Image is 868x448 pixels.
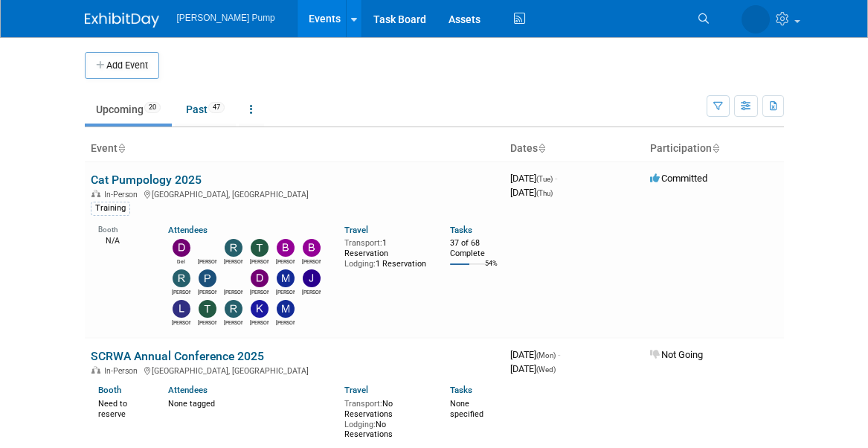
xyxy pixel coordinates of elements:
span: 20 [144,102,161,113]
div: Jake Sowders [302,287,321,296]
a: Past47 [175,95,236,124]
div: None tagged [168,396,333,409]
img: Brian Peek [303,239,321,257]
img: Bobby Zitzka [277,239,295,257]
div: No Reservations No Reservations [344,396,428,440]
img: Martin Strong [277,269,295,287]
span: In-Person [104,366,142,376]
div: David Perry [250,287,269,296]
div: Ryan McHugh [224,287,242,296]
a: Travel [344,225,368,235]
img: Richard Pendley [225,300,242,318]
a: Booth [98,385,121,395]
div: Martin Strong [276,287,295,296]
img: ExhibitDay [85,13,159,28]
div: Ryan Intriago [172,287,190,296]
a: Tasks [450,225,472,235]
span: Transport: [344,399,382,409]
img: Ryan Intriago [173,269,190,287]
span: Transport: [344,238,382,248]
span: - [558,349,560,360]
img: Amanda Smith [742,5,770,33]
div: 37 of 68 Complete [450,238,498,258]
img: Amanda Smith [199,239,216,257]
span: (Wed) [536,365,556,374]
a: Attendees [168,385,208,395]
a: Tasks [450,385,472,395]
span: Lodging: [344,420,376,429]
div: Bobby Zitzka [276,257,295,266]
img: In-Person Event [91,366,100,374]
div: Amanda Smith [198,257,216,266]
span: Committed [650,173,707,184]
img: Del Ritz [173,239,190,257]
span: [PERSON_NAME] Pump [177,13,275,23]
img: Lee Feeser [173,300,190,318]
a: Sort by Event Name [118,142,125,154]
span: [DATE] [510,187,553,198]
img: Teri Beth Perkins [251,239,269,257]
div: 1 Reservation 1 Reservation [344,235,428,269]
span: Not Going [650,349,703,360]
div: Need to reserve [98,396,147,419]
img: David Perry [251,269,269,287]
a: Sort by Participation Type [712,142,719,154]
span: - [555,173,557,184]
span: (Mon) [536,351,556,359]
div: Del Ritz [172,257,190,266]
div: [GEOGRAPHIC_DATA], [GEOGRAPHIC_DATA] [91,188,498,199]
div: Kim M [250,318,269,327]
img: Mike Walters [277,300,295,318]
span: 47 [208,102,225,113]
img: Jake Sowders [303,269,321,287]
a: Attendees [168,225,208,235]
span: [DATE] [510,349,560,360]
div: N/A [98,234,147,246]
a: Sort by Start Date [538,142,545,154]
div: Lee Feeser [172,318,190,327]
span: (Tue) [536,175,553,183]
div: [GEOGRAPHIC_DATA], [GEOGRAPHIC_DATA] [91,364,498,376]
a: Travel [344,385,368,395]
span: [DATE] [510,173,557,184]
a: Cat Pumpology 2025 [91,173,202,187]
span: In-Person [104,190,142,199]
th: Dates [504,136,644,161]
span: None specified [450,399,483,419]
img: Robert Lega [225,239,242,257]
div: Training [91,202,130,215]
div: Mike Walters [276,318,295,327]
div: Tony Lewis [198,318,216,327]
img: Kim M [251,300,269,318]
img: Tony Lewis [199,300,216,318]
button: Add Event [85,52,159,79]
a: Upcoming20 [85,95,172,124]
div: Brian Peek [302,257,321,266]
div: Richard Pendley [224,318,242,327]
div: Teri Beth Perkins [250,257,269,266]
span: [DATE] [510,363,556,374]
img: In-Person Event [91,190,100,197]
th: Event [85,136,504,161]
th: Participation [644,136,784,161]
div: Robert Lega [224,257,242,266]
a: SCRWA Annual Conference 2025 [91,349,264,363]
img: Patrick Champagne [199,269,216,287]
span: (Thu) [536,189,553,197]
div: Patrick Champagne [198,287,216,296]
img: Ryan McHugh [225,269,242,287]
td: 54% [485,260,498,280]
div: Booth [98,220,147,234]
span: Lodging: [344,259,376,269]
